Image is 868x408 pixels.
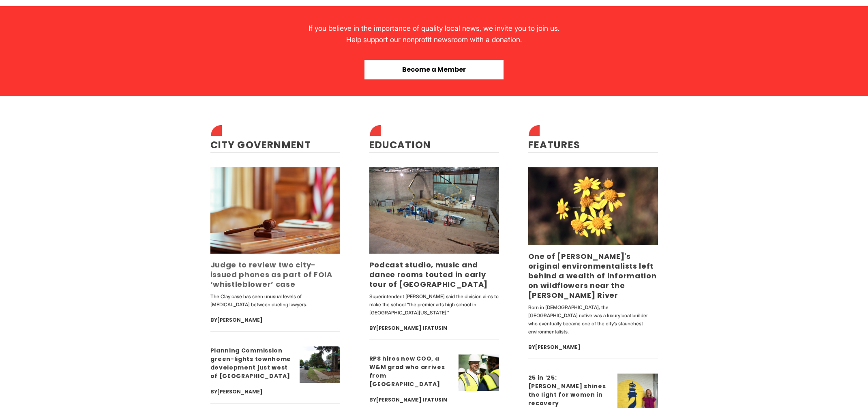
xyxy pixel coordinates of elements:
div: By [369,395,452,405]
a: 25 in ’25: [PERSON_NAME] shines the light for women in recovery [528,374,606,407]
a: [PERSON_NAME] [217,316,263,323]
button: Become a Member [364,60,504,79]
p: Superintendent [PERSON_NAME] said the division aims to make the school “the premier arts high sch... [369,293,499,317]
a: RPS hires new COO, a W&M grad who arrives from [GEOGRAPHIC_DATA] [369,355,445,388]
a: Features [528,138,581,152]
div: By [210,387,293,397]
p: Born in [DEMOGRAPHIC_DATA], the [GEOGRAPHIC_DATA] native was a luxury boat builder who eventually... [528,303,658,336]
a: [PERSON_NAME] [535,344,581,350]
a: Podcast studio, music and dance rooms touted in early tour of [GEOGRAPHIC_DATA] [369,260,488,289]
div: By [210,315,340,325]
a: Judge to review two city-issued phones as part of FOIA ‘whistleblower’ case [210,260,332,289]
a: [PERSON_NAME] [217,388,263,395]
img: Judge to review two city-issued phones as part of FOIA ‘whistleblower’ case [210,167,340,254]
img: One of Richmond's original environmentalists left behind a wealth of information on wildflowers n... [528,167,658,246]
a: City Government [210,138,311,152]
a: [PERSON_NAME] Ifatusin [376,325,447,331]
a: One of [PERSON_NAME]'s original environmentalists left behind a wealth of information on wildflow... [528,251,657,300]
div: By [528,342,658,352]
img: Podcast studio, music and dance rooms touted in early tour of new Richmond high school [369,167,499,254]
a: Education [369,138,431,152]
div: If you believe in the importance of quality local news, we invite you to join us. Help support ou... [302,23,566,45]
img: RPS hires new COO, a W&M grad who arrives from Indianapolis [459,355,499,391]
p: The Clay case has seen unusual levels of [MEDICAL_DATA] between dueling lawyers. [210,293,340,309]
a: [PERSON_NAME] Ifatusin [376,396,447,403]
div: By [369,323,499,333]
img: Planning Commission green-lights townhome development just west of Carytown [300,346,340,383]
a: Planning Commission green-lights townhome development just west of [GEOGRAPHIC_DATA] [210,346,291,380]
